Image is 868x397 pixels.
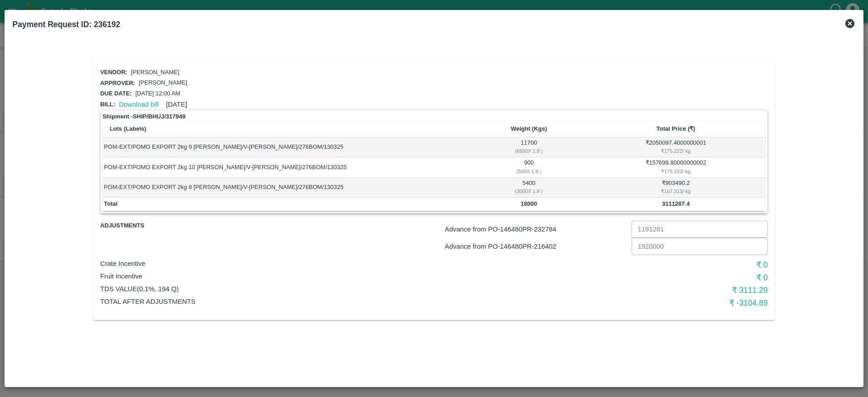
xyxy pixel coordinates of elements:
[103,178,472,198] td: POM-EXT/POMO EXPORT 2kg 8 [PERSON_NAME]/V-[PERSON_NAME]/276BOM/130325
[545,297,768,309] h6: ₹ -3104.89
[586,157,766,177] td: ₹ 157699.80000000002
[103,112,186,121] strong: Shipment - SHIP/BHUJ/317949
[588,167,764,175] div: ₹ 175.222 / kg
[119,101,159,108] a: Download bill
[100,297,545,307] p: Total After adjustments
[473,147,585,155] div: ( 6500 X 1.8 )
[521,200,537,207] b: 18000
[100,284,545,294] p: TDS VALUE (0.1%, 194 Q)
[586,178,766,198] td: ₹ 903490.2
[13,20,120,29] b: Payment Request ID: 236192
[100,259,545,269] p: Crate Incentive
[632,221,768,238] input: Advance
[135,90,180,98] p: [DATE] 12:00 AM
[110,125,146,132] b: Lots (Labels)
[100,69,127,76] span: Vendor:
[139,79,187,87] p: [PERSON_NAME]
[103,137,472,157] td: POM-EXT/POMO EXPORT 2kg 9 [PERSON_NAME]/V-[PERSON_NAME]/276BOM/130325
[545,284,768,297] h6: ₹ 3111.29
[545,259,768,271] h6: ₹ 0
[588,187,764,195] div: ₹ 167.313 / kg
[100,221,212,231] span: Adjustments
[445,224,628,234] p: Advance from PO- 146480 PR- 232784
[588,147,764,155] div: ₹ 175.222 / kg
[662,200,689,207] b: 3111287.4
[472,137,586,157] td: 11700
[473,167,585,175] div: ( 500 X 1.8 )
[100,90,132,97] span: Due date:
[131,68,179,77] p: [PERSON_NAME]
[100,80,135,86] span: Approver:
[545,271,768,284] h6: ₹ 0
[100,271,545,281] p: Fruit Incentive
[632,238,768,255] input: Advance
[511,125,547,132] b: Weight (Kgs)
[473,187,585,195] div: ( 3000 X 1.8 )
[104,200,118,207] b: Total
[472,157,586,177] td: 900
[472,178,586,198] td: 5400
[656,125,695,132] b: Total Price (₹)
[445,241,628,251] p: Advance from PO- 146480 PR- 216402
[586,137,766,157] td: ₹ 2050097.4000000001
[103,157,472,177] td: POM-EXT/POMO EXPORT 2kg 10 [PERSON_NAME]/V-[PERSON_NAME]/276BOM/130325
[166,101,187,108] span: [DATE]
[100,101,115,108] span: Bill:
